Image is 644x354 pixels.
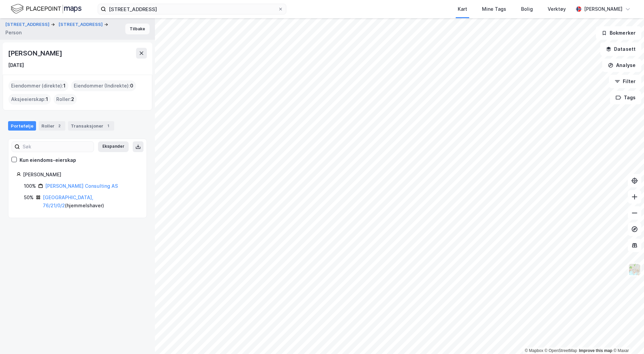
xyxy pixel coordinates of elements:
[71,95,74,103] span: 2
[39,121,65,131] div: Roller
[545,348,577,353] a: OpenStreetMap
[46,95,48,103] span: 1
[23,171,138,179] div: [PERSON_NAME]
[71,80,136,91] div: Eiendommer (Indirekte) :
[20,142,94,152] input: Søk
[24,182,36,190] div: 100%
[130,82,133,90] span: 0
[63,82,66,90] span: 1
[8,94,51,105] div: Aksjeeierskap :
[8,121,36,131] div: Portefølje
[125,24,150,34] button: Tilbake
[610,322,644,354] div: Kontrollprogram for chat
[458,5,467,13] div: Kart
[20,156,76,164] div: Kun eiendoms-eierskap
[56,122,63,129] div: 2
[525,348,543,353] a: Mapbox
[602,59,641,72] button: Analyse
[8,61,24,69] div: [DATE]
[596,26,641,40] button: Bokmerker
[579,348,612,353] a: Improve this map
[521,5,533,13] div: Bolig
[584,5,622,13] div: [PERSON_NAME]
[609,75,641,88] button: Filter
[68,121,114,131] div: Transaksjoner
[105,122,111,129] div: 1
[43,194,93,208] a: [GEOGRAPHIC_DATA], 76/21/0/2
[106,4,278,14] input: Søk på adresse, matrikkel, gårdeiere, leietakere eller personer
[5,21,51,28] button: [STREET_ADDRESS]
[8,48,63,59] div: [PERSON_NAME]
[98,141,129,152] button: Ekspander
[11,3,82,15] img: logo.f888ab2527a4732fd821a326f86c7f29.svg
[8,80,68,91] div: Eiendommer (direkte) :
[610,322,644,354] iframe: Chat Widget
[628,263,641,276] img: Z
[600,42,641,56] button: Datasett
[482,5,506,13] div: Mine Tags
[5,29,22,37] div: Person
[59,21,104,28] button: [STREET_ADDRESS]
[54,94,77,105] div: Roller :
[45,183,118,189] a: [PERSON_NAME] Consulting AS
[610,91,641,104] button: Tags
[43,193,138,210] div: ( hjemmelshaver )
[24,193,34,202] div: 50%
[548,5,566,13] div: Verktøy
